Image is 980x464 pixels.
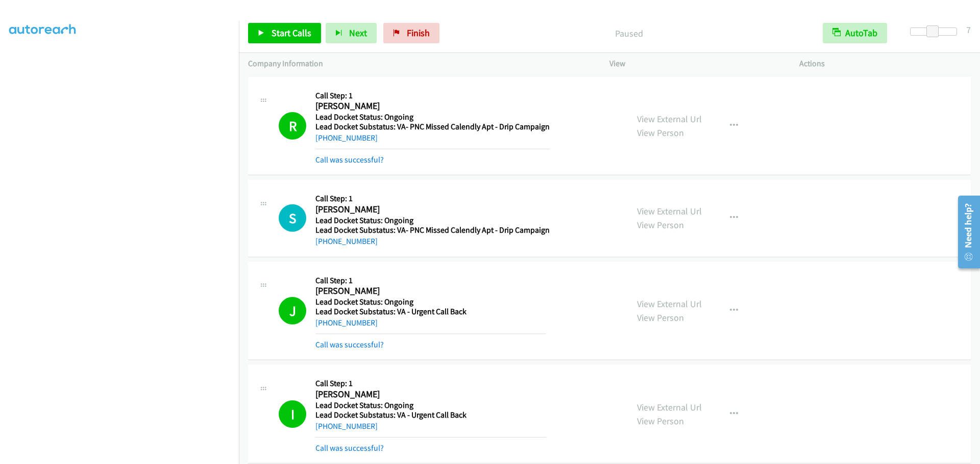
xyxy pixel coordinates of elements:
[315,400,546,411] h5: Lead Docket Status: Ongoing
[279,112,306,140] h1: R
[315,297,546,307] h5: Lead Docket Status: Ongoing
[326,23,377,43] button: Next
[315,155,384,165] a: Call was successful?
[315,410,546,420] h5: Lead Docket Substatus: VA - Urgent Call Back
[799,58,971,70] p: Actions
[637,415,684,427] a: View Person
[637,298,702,310] a: View External Url
[279,204,306,232] h1: S
[637,312,684,323] a: View Person
[315,318,378,327] a: [PHONE_NUMBER]
[315,236,378,246] a: [PHONE_NUMBER]
[315,194,550,204] h5: Call Step: 1
[315,204,546,215] h2: [PERSON_NAME]
[248,23,321,43] a: Start Calls
[315,133,378,143] a: [PHONE_NUMBER]
[315,307,546,317] h5: Lead Docket Substatus: VA - Urgent Call Back
[315,100,546,112] h2: [PERSON_NAME]
[637,113,702,125] a: View External Url
[966,23,971,37] div: 7
[315,215,550,226] h5: Lead Docket Status: Ongoing
[383,23,439,43] a: Finish
[248,58,591,70] p: Company Information
[272,27,311,39] span: Start Calls
[349,27,367,39] span: Next
[637,205,702,217] a: View External Url
[407,27,430,39] span: Finish
[315,340,384,349] a: Call was successful?
[279,400,306,428] h1: I
[279,204,306,232] div: The call is yet to be attempted
[315,91,550,101] h5: Call Step: 1
[315,122,550,132] h5: Lead Docket Substatus: VA- PNC Missed Calendly Apt - Drip Campaign
[950,192,980,272] iframe: Resource Center
[315,225,550,235] h5: Lead Docket Substatus: VA- PNC Missed Calendly Apt - Drip Campaign
[315,443,384,453] a: Call was successful?
[315,276,546,286] h5: Call Step: 1
[315,378,546,389] h5: Call Step: 1
[315,285,546,297] h2: [PERSON_NAME]
[609,58,781,70] p: View
[453,26,804,40] p: Paused
[637,127,684,139] a: View Person
[315,112,550,122] h5: Lead Docket Status: Ongoing
[315,421,378,431] a: [PHONE_NUMBER]
[279,297,306,324] h1: J
[637,401,702,413] a: View External Url
[315,389,546,400] h2: [PERSON_NAME]
[823,23,887,43] button: AutoTab
[637,219,684,231] a: View Person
